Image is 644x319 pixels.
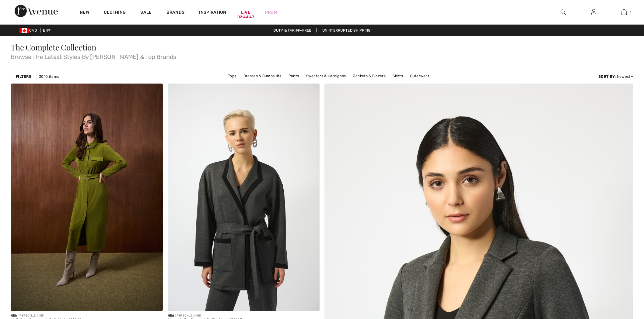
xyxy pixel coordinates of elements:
[240,72,285,80] a: Dresses & Jumpsuits
[609,9,639,16] a: 1
[350,72,389,80] a: Jackets & Blazers
[241,9,250,15] a: Live02:44:47
[168,314,174,317] span: New
[598,74,633,79] div: : Newest
[11,42,96,53] span: The Complete Collection
[19,28,39,33] span: CAD
[407,72,432,80] a: Outerwear
[598,74,615,79] strong: Sort By
[39,74,59,79] span: 3010 items
[11,314,81,318] div: [PERSON_NAME]
[11,84,163,311] img: Midi Wrap Dress with Belt Style 253244. Artichoke
[199,10,226,16] span: Inspiration
[19,28,29,33] img: Canadian Dollar
[43,28,51,33] span: EN
[168,84,320,311] img: Shawl Collar Relaxed Fit Tie Style 253223. Grey melange/black
[168,314,242,318] div: [PERSON_NAME]
[285,72,302,80] a: Pants
[303,72,349,80] a: Sweaters & Cardigans
[80,10,89,16] a: New
[15,5,58,17] img: 1ère Avenue
[140,10,152,16] a: Sale
[16,74,31,79] strong: Filters
[561,9,566,16] img: search the website
[265,9,277,15] a: Prom
[591,9,596,16] img: My Info
[586,9,601,16] a: Sign In
[225,72,239,80] a: Tops
[11,51,633,60] span: Browse The Latest Styles By [PERSON_NAME] & Top Brands
[390,72,406,80] a: Skirts
[630,9,631,15] span: 1
[11,314,17,317] span: New
[621,9,627,16] img: My Bag
[166,10,185,16] a: Brands
[104,10,126,16] a: Clothing
[237,14,254,20] div: 02:44:47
